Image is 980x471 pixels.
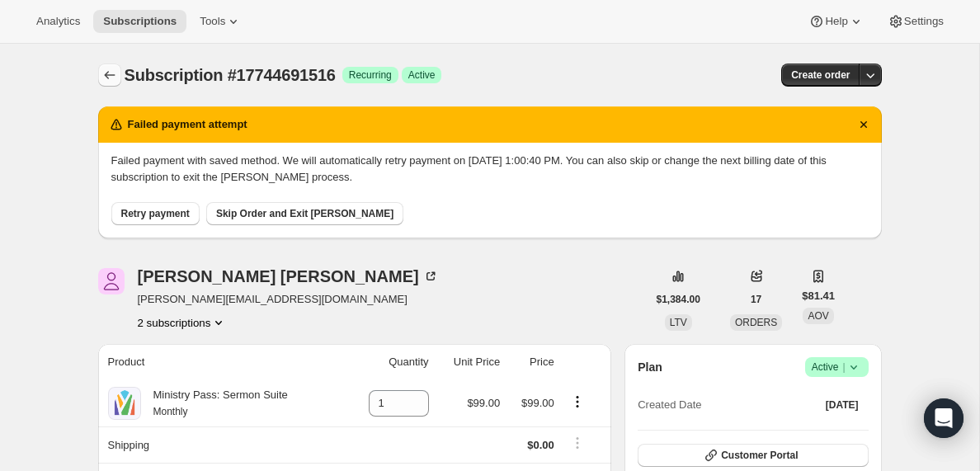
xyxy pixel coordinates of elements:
span: Recurring [349,68,392,82]
button: $1,384.00 [647,288,710,311]
button: Tools [190,10,252,33]
span: LTV [670,317,687,328]
span: Created Date [638,397,701,413]
span: $99.00 [521,397,554,409]
span: AOV [808,310,828,322]
button: Product actions [138,314,228,331]
button: Settings [878,10,954,33]
button: Analytics [26,10,90,33]
span: Tools [200,15,225,28]
span: $81.41 [802,288,835,304]
th: Unit Price [434,344,506,380]
span: ORDERS [735,317,777,328]
span: Subscription #17744691516 [125,66,336,84]
th: Quantity [345,344,434,380]
th: Shipping [98,426,345,463]
span: Create order [791,68,850,82]
span: Settings [904,15,944,28]
span: Customer Portal [721,449,798,462]
div: Open Intercom Messenger [924,398,964,438]
span: 17 [751,293,761,306]
small: Monthly [153,406,188,417]
button: [DATE] [816,393,869,417]
span: Skip Order and Exit [PERSON_NAME] [216,207,393,220]
span: Subscriptions [103,15,177,28]
button: Customer Portal [638,444,868,467]
button: Skip Order and Exit [PERSON_NAME] [206,202,403,225]
span: [PERSON_NAME][EMAIL_ADDRESS][DOMAIN_NAME] [138,291,439,308]
button: 17 [741,288,771,311]
th: Price [505,344,559,380]
span: Anthony Tolson [98,268,125,294]
div: Ministry Pass: Sermon Suite [141,387,288,420]
button: Create order [781,64,860,87]
button: Subscriptions [93,10,186,33]
button: Product actions [564,393,591,411]
span: Help [825,15,847,28]
span: Retry payment [121,207,190,220]
span: $99.00 [467,397,500,409]
span: Analytics [36,15,80,28]
button: Subscriptions [98,64,121,87]
img: product img [108,387,141,420]
span: Active [408,68,436,82]
p: Failed payment with saved method. We will automatically retry payment on [DATE] 1:00:40 PM. You c... [111,153,869,186]
th: Product [98,344,345,380]
span: | [842,360,845,374]
button: Dismiss notification [852,113,875,136]
span: [DATE] [826,398,859,412]
h2: Plan [638,359,662,375]
div: [PERSON_NAME] [PERSON_NAME] [138,268,439,285]
button: Help [799,10,874,33]
button: Shipping actions [564,434,591,452]
h2: Failed payment attempt [128,116,247,133]
button: Retry payment [111,202,200,225]
span: Active [812,359,862,375]
span: $0.00 [527,439,554,451]
span: $1,384.00 [657,293,700,306]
